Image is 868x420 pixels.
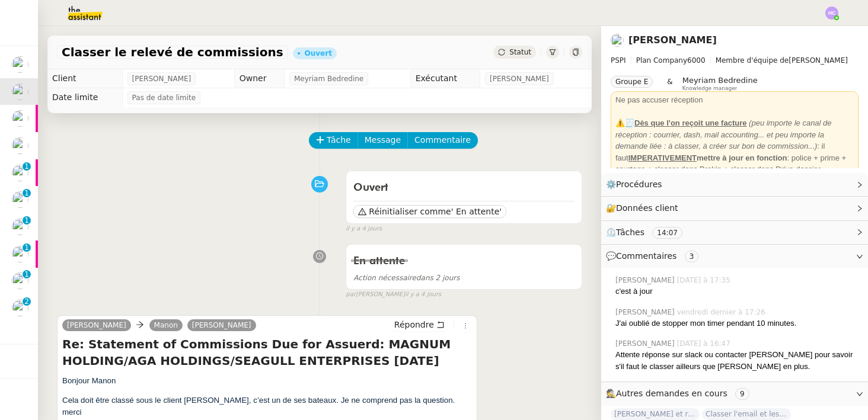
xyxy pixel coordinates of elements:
[390,318,449,331] button: Répondre
[611,76,653,88] nz-tag: Groupe E
[62,336,472,369] h4: Re: Statement of Commissions Due for Assuerd: MAGNUM HOLDING/AGA HOLDINGS/SEAGULL ENTERPRISES [DATE]
[677,275,733,286] span: [DATE] à 17:35
[615,118,832,150] em: (peu importe le canal de réception : courrier, dash, mail accounting... et peu importe la demande...
[47,88,122,107] td: Date limite
[12,246,28,262] img: users%2FIoBAolhPL9cNaVKpLOfSBrcGcwi2%2Favatar%2F50a6465f-3fe2-4509-b080-1d8d3f65d641
[615,117,854,187] div: ⚠️🧾 : il faut : police + prime + courtage + classer dans Brokin + classer dans Drive dossier Fact...
[636,56,687,65] span: Plan Company
[358,132,408,149] button: Message
[365,133,401,147] span: Message
[615,286,859,297] div: c'est à jour
[407,132,478,149] button: Commentaire
[410,69,480,88] td: Exécutant
[606,178,668,191] span: ⚙️
[606,201,683,215] span: 🔐
[615,275,677,286] span: [PERSON_NAME]
[353,205,506,218] button: Réinitialiser comme' En attente'
[327,133,351,147] span: Tâche
[394,319,434,331] span: Répondre
[606,251,703,261] span: 💬
[132,73,192,85] span: [PERSON_NAME]
[62,46,283,58] span: Classer le relevé de commissions
[677,338,733,349] span: [DATE] à 16:47
[62,396,455,416] span: Cela doit être classé sous le client [PERSON_NAME], c’est un de ses bateaux. Je ne comprend pas l...
[23,162,31,171] nz-badge-sup: 1
[611,34,624,47] img: users%2FNmPW3RcGagVdwlUj0SIRjiM8zA23%2Favatar%2Fb3e8f68e-88d8-429d-a2bd-00fb6f2d12db
[685,251,699,262] nz-tag: 3
[606,389,754,398] span: 🕵️
[132,92,196,104] span: Pas de date limite
[615,318,859,329] div: J'ai oublié de stopper mon timer pendant 10 minutes.
[682,76,758,85] span: Meyriam Bedredine
[24,270,29,281] p: 1
[601,173,868,196] div: ⚙️Procédures
[12,300,28,316] img: users%2Fa6PbEmLwvGXylUqKytRPpDpAx153%2Favatar%2Ffanny.png
[346,290,356,300] span: par
[149,320,183,331] a: Manon
[682,76,758,91] app-user-label: Knowledge manager
[24,216,29,227] p: 1
[611,54,859,66] span: [PERSON_NAME]
[677,307,768,318] span: vendredi dernier à 17:26
[682,85,738,92] span: Knowledge manager
[615,94,854,106] div: Ne pas accuser réception
[353,256,405,267] span: En attente
[451,206,502,217] span: ' En attente'
[346,290,441,300] small: [PERSON_NAME]
[24,297,29,308] p: 2
[615,307,677,318] span: [PERSON_NAME]
[23,243,31,252] nz-badge-sup: 1
[294,73,363,85] span: Meyriam Bedredine
[23,189,31,197] nz-badge-sup: 1
[187,320,256,331] a: [PERSON_NAME]
[47,69,122,88] td: Client
[616,389,727,398] span: Autres demandes en cours
[615,349,859,372] div: Attente réponse sur slack ou contacter [PERSON_NAME] pour savoir s'il faut le classer ailleurs qu...
[716,56,789,65] span: Membre d'équipe de
[23,297,31,306] nz-badge-sup: 2
[611,56,626,65] span: PSPI
[23,216,31,225] nz-badge-sup: 1
[616,179,662,189] span: Procédures
[24,243,29,254] p: 1
[616,203,678,213] span: Données client
[12,272,28,289] img: users%2Fa6PbEmLwvGXylUqKytRPpDpAx153%2Favatar%2Ffanny.png
[353,182,388,193] span: Ouvert
[628,153,787,162] strong: mettre à jour en fonction
[12,165,28,181] img: users%2Fo4K84Ijfr6OOM0fa5Hz4riIOf4g2%2Favatar%2FChatGPT%20Image%201%20aou%CC%82t%202025%2C%2010_2...
[12,110,28,127] img: users%2FSclkIUIAuBOhhDrbgjtrSikBoD03%2Favatar%2F48cbc63d-a03d-4817-b5bf-7f7aeed5f2a9
[62,320,131,331] a: [PERSON_NAME]
[634,118,746,127] u: Dès que l'on reçoit une facture
[12,137,28,154] img: users%2Fo4K84Ijfr6OOM0fa5Hz4riIOf4g2%2Favatar%2FChatGPT%20Image%201%20aou%CC%82t%202025%2C%2010_2...
[628,153,697,162] u: IMPERATIVEMENT
[616,227,644,237] span: Tâches
[825,7,838,20] img: svg
[305,50,332,57] div: Ouvert
[24,189,29,200] p: 1
[234,69,284,88] td: Owner
[346,224,382,234] span: il y a 4 jours
[369,206,451,217] span: Réinitialiser comme
[62,376,116,385] span: Bonjour Manon
[12,219,28,235] img: users%2FKPVW5uJ7nAf2BaBJPZnFMauzfh73%2Favatar%2FDigitalCollectionThumbnailHandler.jpeg
[309,132,358,149] button: Tâche
[414,133,471,147] span: Commentaire
[353,274,416,282] span: Action nécessaire
[601,197,868,220] div: 🔐Données client
[12,191,28,208] img: users%2FKPVW5uJ7nAf2BaBJPZnFMauzfh73%2Favatar%2FDigitalCollectionThumbnailHandler.jpeg
[601,221,868,244] div: ⏲️Tâches 14:07
[12,56,28,73] img: users%2Fa6PbEmLwvGXylUqKytRPpDpAx153%2Favatar%2Ffanny.png
[667,76,672,91] span: &
[24,162,29,173] p: 1
[611,408,700,420] span: [PERSON_NAME] et relancez les impayés chez [PERSON_NAME]
[652,227,682,239] nz-tag: 14:07
[687,56,706,65] span: 6000
[23,270,31,278] nz-badge-sup: 1
[353,274,459,282] span: dans 2 jours
[601,382,868,405] div: 🕵️Autres demandes en cours 9
[615,338,677,349] span: [PERSON_NAME]
[405,290,441,300] span: il y a 4 jours
[490,73,549,85] span: [PERSON_NAME]
[509,48,531,56] span: Statut
[601,245,868,268] div: 💬Commentaires 3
